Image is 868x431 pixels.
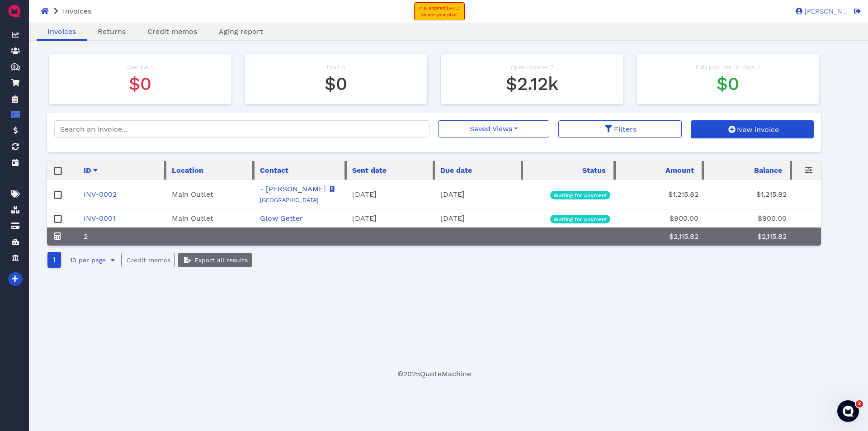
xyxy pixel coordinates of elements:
[327,64,340,71] span: Draft
[582,165,606,176] span: Status
[63,7,91,15] span: Invoices
[558,120,681,138] button: Filters
[754,165,782,176] span: Balance
[325,73,347,95] span: $0
[172,165,203,176] span: Location
[670,214,698,223] span: $900.00
[121,253,175,267] button: Credit memos
[691,120,814,138] button: New invoice
[208,26,274,37] a: Aging report
[669,232,698,241] span: $2,115.82
[260,214,303,223] a: Glow Getter
[13,64,16,69] tspan: $
[668,190,698,199] span: $1,215.82
[440,165,472,176] span: Due date
[147,27,197,36] span: Credit memos
[54,120,429,137] input: Search an invoice...
[84,165,91,176] span: ID
[37,26,87,37] a: Invoices
[352,190,377,199] span: [DATE]
[193,256,248,264] span: Export all results
[756,190,787,199] span: $1,215.82
[47,252,61,268] a: Go to page number 1
[418,5,461,17] span: Trial expired . Select your plan.
[260,185,326,193] a: - [PERSON_NAME]
[219,27,263,36] span: Aging report
[69,256,106,264] span: 10 per page
[352,214,377,223] span: [DATE]
[756,64,760,71] span: 0
[553,193,607,198] span: Waiting for payment
[84,190,117,199] a: INV-0002
[47,27,76,36] span: Invoices
[352,165,387,176] span: Sent date
[791,7,848,15] a: [PERSON_NAME]
[178,253,252,267] button: Export all results
[78,227,166,246] th: 2
[717,73,739,95] span: $0
[129,73,151,95] span: $0
[65,253,121,267] button: 10 per page
[137,26,208,37] a: Credit memos
[553,217,607,222] span: Waiting for payment
[438,120,549,137] button: Saved Views
[440,190,465,199] span: [DATE]
[166,209,255,228] td: Main Outlet
[613,125,637,133] span: Filters
[342,64,345,71] span: 0
[758,214,787,223] span: $900.00
[440,214,465,223] span: [DATE]
[511,64,548,71] span: Open invoices
[837,400,859,422] iframe: Intercom live chat
[757,232,787,241] span: $2,115.82
[696,64,755,71] span: Fully paid last 30 days
[125,256,170,264] span: Credit memos
[856,400,863,407] span: 2
[166,180,255,209] td: Main Outlet
[506,73,558,95] span: 2115.82
[665,165,694,176] span: Amount
[150,64,154,71] span: 0
[84,214,115,223] a: INV-0001
[47,369,821,379] footer: © 2025 QuoteMachine
[260,165,288,176] span: Contact
[7,4,22,18] img: QuoteM_icon_flat.png
[414,2,465,20] a: Trial expired[DATE].Select your plan.
[98,27,126,36] span: Returns
[802,8,848,15] span: [PERSON_NAME]
[550,64,553,71] span: 2
[445,5,459,10] span: [DATE]
[87,26,137,37] a: Returns
[126,64,148,71] span: Overdue
[736,125,779,134] span: New invoice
